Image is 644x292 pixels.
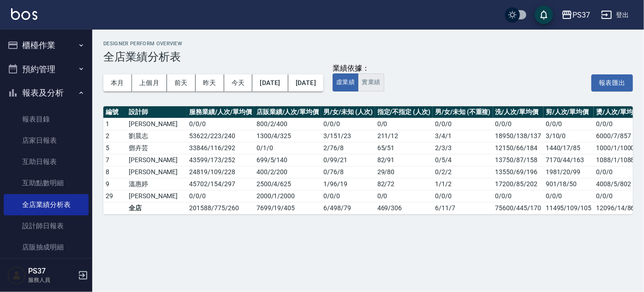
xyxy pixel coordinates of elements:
[594,154,642,166] td: 1088/1/1088
[126,106,187,118] th: 設計師
[254,142,321,154] td: 0 / 1 / 0
[543,154,594,166] td: 7170/44/163
[103,166,126,178] td: 8
[493,190,543,202] td: 0/0/0
[433,130,493,142] td: 3 / 4 / 1
[433,202,493,214] td: 6 / 11 / 7
[594,178,642,190] td: 4008/5/802
[572,9,590,21] div: PS37
[126,202,187,214] td: 全店
[4,130,89,151] a: 店家日報表
[543,118,594,130] td: 0/0/0
[543,202,594,214] td: 11495/109/105
[433,154,493,166] td: 0 / 5 / 4
[493,142,543,154] td: 12150/66/184
[187,202,254,214] td: 201588 / 775 / 260
[126,166,187,178] td: [PERSON_NAME]
[28,276,75,284] p: 服務人員
[594,118,642,130] td: 0/0/0
[594,130,642,142] td: 6000/7/857
[126,142,187,154] td: 鄧卉芸
[321,166,375,178] td: 0 / 76 / 8
[493,166,543,178] td: 13550/69/196
[187,166,254,178] td: 24819 / 109 / 228
[126,154,187,166] td: [PERSON_NAME]
[4,57,89,81] button: 預約管理
[375,142,433,154] td: 65 / 51
[433,178,493,190] td: 1 / 1 / 2
[375,178,433,190] td: 82 / 72
[375,118,433,130] td: 0 / 0
[126,130,187,142] td: 劉晨志
[321,130,375,142] td: 3 / 151 / 23
[187,178,254,190] td: 45702 / 154 / 297
[4,151,89,172] a: 互助日報表
[594,106,642,118] th: 燙/人次/單均價
[254,178,321,190] td: 2500 / 4 / 625
[558,6,594,24] button: PS37
[535,6,553,24] button: save
[493,130,543,142] td: 18950/138/137
[11,8,37,20] img: Logo
[433,118,493,130] td: 0 / 0 / 0
[254,106,321,118] th: 店販業績/人次/單均價
[543,106,594,118] th: 剪/人次/單均價
[375,166,433,178] td: 29 / 80
[4,215,89,237] a: 設計師日報表
[597,6,633,24] button: 登出
[224,74,253,91] button: 今天
[254,166,321,178] td: 400 / 2 / 200
[493,202,543,214] td: 75600/445/170
[375,202,433,214] td: 469 / 306
[493,154,543,166] td: 13750/87/158
[594,202,642,214] td: 12096/14/864
[187,106,254,118] th: 服務業績/人次/單均價
[375,130,433,142] td: 211 / 12
[4,258,89,279] a: 費用分析表
[543,190,594,202] td: 0/0/0
[591,78,633,86] a: 報表匯出
[126,190,187,202] td: [PERSON_NAME]
[375,190,433,202] td: 0 / 0
[493,106,543,118] th: 洗/人次/單均價
[28,267,75,276] h5: PS37
[167,74,196,91] button: 前天
[7,266,26,285] img: Person
[358,73,384,91] button: 實業績
[4,194,89,215] a: 全店業績分析表
[187,130,254,142] td: 53622 / 223 / 240
[321,106,375,118] th: 男/女/未知 (人次)
[254,154,321,166] td: 699 / 5 / 140
[321,154,375,166] td: 0 / 99 / 21
[103,118,126,130] td: 1
[196,74,224,91] button: 昨天
[433,142,493,154] td: 2 / 3 / 3
[103,190,126,202] td: 29
[433,166,493,178] td: 0 / 2 / 2
[103,142,126,154] td: 5
[254,202,321,214] td: 7699 / 19 / 405
[433,190,493,202] td: 0 / 0 / 0
[4,81,89,105] button: 報表及分析
[543,130,594,142] td: 3/10/0
[4,237,89,258] a: 店販抽成明細
[126,118,187,130] td: [PERSON_NAME]
[4,109,89,130] a: 報表目錄
[594,166,642,178] td: 0/0/0
[4,172,89,194] a: 互助點數明細
[126,178,187,190] td: 溫惠婷
[321,178,375,190] td: 1 / 96 / 19
[493,178,543,190] td: 17200/85/202
[254,118,321,130] td: 800 / 2 / 400
[543,166,594,178] td: 1981/20/99
[132,74,167,91] button: 上個月
[321,202,375,214] td: 6 / 498 / 79
[493,118,543,130] td: 0/0/0
[187,118,254,130] td: 0 / 0 / 0
[254,130,321,142] td: 1300 / 4 / 325
[375,106,433,118] th: 指定/不指定 (人次)
[103,50,633,63] h3: 全店業績分析表
[187,154,254,166] td: 43599 / 173 / 252
[103,41,633,47] h2: Designer Perform Overview
[103,178,126,190] td: 9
